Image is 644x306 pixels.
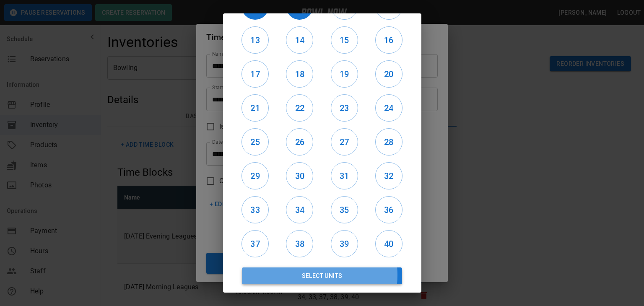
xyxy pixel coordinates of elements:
[331,135,358,149] h6: 27
[331,196,358,223] button: 35
[331,34,358,47] h6: 15
[376,101,402,115] h6: 24
[376,203,402,217] h6: 36
[331,60,358,88] button: 19
[331,169,358,183] h6: 31
[286,230,313,257] button: 38
[331,67,358,81] h6: 19
[286,101,313,115] h6: 22
[375,94,402,122] button: 24
[376,34,402,47] h6: 16
[241,230,269,257] button: 37
[331,128,358,156] button: 27
[331,94,358,122] button: 23
[241,94,269,122] button: 21
[376,169,402,183] h6: 32
[375,162,402,189] button: 32
[286,135,313,149] h6: 26
[331,162,358,189] button: 31
[376,67,402,81] h6: 20
[286,203,313,217] h6: 34
[242,237,268,251] h6: 37
[242,67,268,81] h6: 17
[242,169,268,183] h6: 29
[376,135,402,149] h6: 28
[375,128,402,156] button: 28
[286,196,313,223] button: 34
[242,203,268,217] h6: 33
[242,101,268,115] h6: 21
[286,34,313,47] h6: 14
[286,169,313,183] h6: 30
[375,230,402,257] button: 40
[375,26,402,54] button: 16
[375,60,402,88] button: 20
[242,34,268,47] h6: 13
[242,135,268,149] h6: 25
[286,162,313,189] button: 30
[331,26,358,54] button: 15
[242,267,402,284] button: Select Units
[241,162,269,189] button: 29
[286,128,313,156] button: 26
[331,101,358,115] h6: 23
[331,203,358,217] h6: 35
[286,94,313,122] button: 22
[286,26,313,54] button: 14
[331,230,358,257] button: 39
[286,237,313,251] h6: 38
[376,237,402,251] h6: 40
[286,60,313,88] button: 18
[241,26,269,54] button: 13
[375,196,402,223] button: 36
[241,196,269,223] button: 33
[241,128,269,156] button: 25
[286,67,313,81] h6: 18
[241,60,269,88] button: 17
[331,237,358,251] h6: 39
